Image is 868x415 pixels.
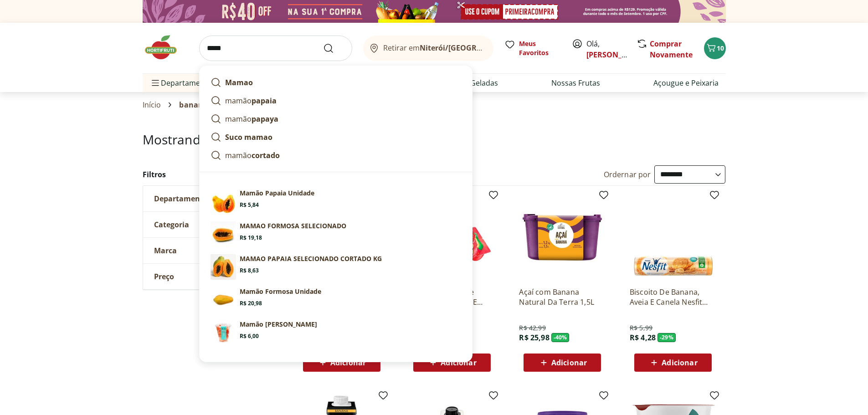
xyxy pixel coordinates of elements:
[240,267,259,274] span: R$ 8,63
[323,43,345,54] button: Submit Search
[143,212,280,237] button: Categoria
[207,128,465,146] a: Suco mamao
[207,92,465,110] a: mamãopapaia
[154,220,189,229] span: Categoria
[211,320,236,345] img: Principal
[413,354,491,372] button: Adicionar
[303,354,380,372] button: Adicionar
[252,150,280,160] strong: cortado
[252,114,278,124] strong: papaya
[207,316,465,349] a: PrincipalMamão [PERSON_NAME]R$ 6,00
[225,95,277,106] p: mamão
[143,101,161,109] a: Início
[551,77,600,88] a: Nossas Frutas
[240,221,346,231] p: MAMAO FORMOSA SELECIONADO
[143,238,280,263] button: Marca
[207,110,465,128] a: mamãopapaya
[207,73,465,92] a: Mamao
[240,254,382,263] p: MAMAO PAPAIA SELECIONADO CORTADO KG
[207,218,465,251] a: Mamão Formosa SelecionadoMAMAO FORMOSA SELECIONADOR$ 19,18
[199,36,352,61] input: search
[240,300,262,307] span: R$ 20,98
[143,186,280,211] button: Departamento
[225,77,253,87] strong: Mamao
[225,132,272,142] strong: Suco mamao
[211,254,236,280] img: Mamão Papaia Selecionado Cortado
[519,333,549,343] span: R$ 25,98
[657,333,676,342] span: - 29 %
[154,246,177,255] span: Marca
[630,323,652,333] span: R$ 5,99
[143,165,280,184] h2: Filtros
[225,150,280,161] p: mamão
[330,359,366,366] span: Adicionar
[150,72,216,94] span: Departamentos
[524,354,601,372] button: Adicionar
[630,333,656,343] span: R$ 4,28
[420,43,524,53] b: Niterói/[GEOGRAPHIC_DATA]
[630,193,716,280] img: Biscoito De Banana, Aveia E Canela Nesfit 160G
[211,287,236,313] img: Mamão Formosa Unidade
[519,323,545,333] span: R$ 42,99
[519,39,561,57] span: Meus Favoritos
[630,287,716,307] a: Biscoito De Banana, Aveia E Canela Nesfit 160G
[143,132,726,147] h1: Mostrando resultados para:
[240,333,259,340] span: R$ 6,00
[717,44,724,52] span: 10
[154,194,208,203] span: Departamento
[207,251,465,283] a: Mamão Papaia Selecionado CortadoMAMAO PAPAIA SELECIONADO CORTADO KGR$ 8,63
[143,264,280,289] button: Preço
[240,320,317,329] p: Mamão [PERSON_NAME]
[519,193,606,280] img: Açaí com Banana Natural Da Terra 1,5L
[143,34,188,61] img: Hortifruti
[704,37,726,59] button: Carrinho
[604,169,651,179] label: Ordernar por
[363,36,493,61] button: Retirar emNiterói/[GEOGRAPHIC_DATA]
[240,189,314,198] p: Mamão Papaia Unidade
[179,101,208,109] span: banana
[634,354,712,372] button: Adicionar
[383,44,484,52] span: Retirar em
[207,146,465,164] a: mamãocortado
[586,50,646,60] a: [PERSON_NAME]
[150,72,161,94] button: Menu
[586,38,627,60] span: Olá,
[207,185,465,218] a: Mamão Papaia UnidadeMamão Papaia UnidadeR$ 5,84
[551,333,570,342] span: - 40 %
[504,39,561,57] a: Meus Favoritos
[650,39,693,60] a: Comprar Novamente
[240,287,321,296] p: Mamão Formosa Unidade
[154,272,174,281] span: Preço
[240,234,262,241] span: R$ 19,18
[207,283,465,316] a: Mamão Formosa UnidadeMamão Formosa UnidadeR$ 20,98
[211,221,236,247] img: Mamão Formosa Selecionado
[551,359,587,366] span: Adicionar
[211,189,236,214] img: Mamão Papaia Unidade
[653,77,719,88] a: Açougue e Peixaria
[441,359,476,366] span: Adicionar
[252,96,277,106] strong: papaia
[240,201,259,209] span: R$ 5,84
[519,287,606,307] a: Açaí com Banana Natural Da Terra 1,5L
[662,359,697,366] span: Adicionar
[225,113,278,124] p: mamão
